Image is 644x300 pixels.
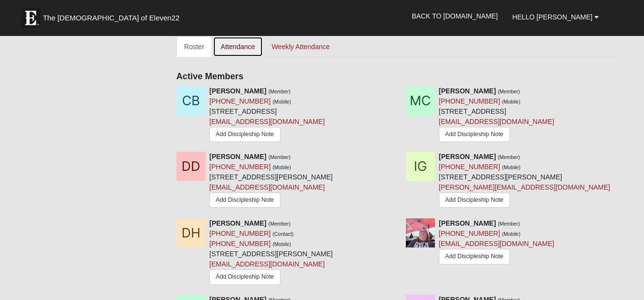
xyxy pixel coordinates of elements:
a: [EMAIL_ADDRESS][DOMAIN_NAME] [439,240,554,247]
small: (Mobile) [273,164,291,170]
a: Weekly Attendance [264,36,338,57]
small: (Member) [498,154,520,160]
a: Attendance [213,36,263,57]
div: [STREET_ADDRESS] [209,86,325,144]
a: [EMAIL_ADDRESS][DOMAIN_NAME] [439,118,554,125]
strong: [PERSON_NAME] [209,219,266,227]
a: Add Discipleship Note [209,127,280,142]
small: (Member) [268,88,291,94]
span: The [DEMOGRAPHIC_DATA] of Eleven22 [43,13,179,23]
small: (Mobile) [502,231,521,237]
a: [PHONE_NUMBER] [209,229,271,237]
a: Back to [DOMAIN_NAME] [404,4,505,28]
a: [PHONE_NUMBER] [209,97,271,105]
a: [PHONE_NUMBER] [209,240,271,247]
small: (Member) [268,221,291,227]
a: [EMAIL_ADDRESS][DOMAIN_NAME] [209,118,325,125]
small: (Member) [498,221,520,227]
a: Add Discipleship Note [439,127,510,142]
div: [STREET_ADDRESS][PERSON_NAME] [209,152,333,210]
h4: Active Members [176,71,621,82]
small: (Mobile) [273,241,291,247]
a: [PERSON_NAME][EMAIL_ADDRESS][DOMAIN_NAME] [439,183,610,191]
a: [PHONE_NUMBER] [209,163,271,171]
a: [EMAIL_ADDRESS][DOMAIN_NAME] [209,183,325,191]
strong: [PERSON_NAME] [209,87,266,95]
strong: [PERSON_NAME] [439,87,496,95]
a: [PHONE_NUMBER] [439,229,500,237]
strong: [PERSON_NAME] [209,153,266,160]
small: (Member) [498,88,520,94]
small: (Mobile) [273,99,291,105]
small: (Member) [268,154,291,160]
a: Add Discipleship Note [209,269,280,284]
a: Add Discipleship Note [439,193,510,208]
strong: [PERSON_NAME] [439,153,496,160]
small: (Contact) [273,231,294,237]
span: Hello [PERSON_NAME] [512,13,592,21]
a: Roster [176,36,212,57]
img: Eleven22 logo [21,8,40,28]
div: [STREET_ADDRESS][PERSON_NAME] [209,218,333,287]
a: [PHONE_NUMBER] [439,163,500,171]
a: [PHONE_NUMBER] [439,97,500,105]
div: [STREET_ADDRESS][PERSON_NAME] [439,152,610,211]
a: Add Discipleship Note [439,249,510,264]
a: [EMAIL_ADDRESS][DOMAIN_NAME] [209,260,325,268]
small: (Mobile) [502,99,521,105]
a: Add Discipleship Note [209,193,280,208]
a: The [DEMOGRAPHIC_DATA] of Eleven22 [16,3,210,28]
small: (Mobile) [502,164,521,170]
div: [STREET_ADDRESS] [439,86,554,144]
strong: [PERSON_NAME] [439,219,496,227]
a: Hello [PERSON_NAME] [505,5,606,29]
